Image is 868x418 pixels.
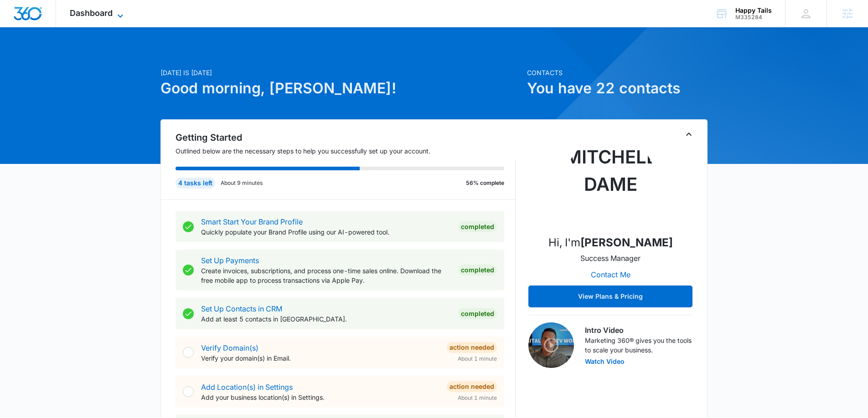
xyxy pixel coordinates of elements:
[201,382,293,392] a: Add Location(s) in Settings
[683,129,694,140] button: Toggle Collapse
[458,265,497,275] div: Completed
[735,14,772,20] div: account id
[735,7,772,14] div: account name
[201,266,451,285] p: Create invoices, subscriptions, and process one-time sales online. Download the free mobile app t...
[527,68,708,77] p: Contacts
[201,343,258,352] a: Verify Domain(s)
[527,77,708,99] h1: You have 22 contacts
[528,322,574,368] img: Intro Video
[528,285,692,307] button: View Plans & Pricing
[201,304,282,313] a: Set Up Contacts in CRM
[582,264,640,285] button: Contact Me
[458,221,497,232] div: Completed
[201,217,303,226] a: Smart Start Your Brand Profile
[585,336,692,355] p: Marketing 360® gives you the tools to scale your business.
[201,393,439,402] p: Add your business location(s) in Settings.
[458,394,497,402] span: About 1 minute
[201,314,451,324] p: Add at least 5 contacts in [GEOGRAPHIC_DATA].
[447,381,497,392] div: Action Needed
[447,342,497,353] div: Action Needed
[201,353,439,363] p: Verify your domain(s) in Email.
[548,234,673,251] p: Hi, I'm
[176,178,215,189] div: 4 tasks left
[458,355,497,363] span: About 1 minute
[580,253,641,264] p: Success Manager
[585,358,625,365] button: Watch Video
[70,8,113,18] span: Dashboard
[160,77,522,99] h1: Good morning, [PERSON_NAME]!
[580,236,673,249] strong: [PERSON_NAME]
[466,179,504,187] p: 56% complete
[176,131,516,144] h2: Getting Started
[201,256,259,265] a: Set Up Payments
[160,68,522,77] p: [DATE] is [DATE]
[176,146,516,156] p: Outlined below are the necessary steps to help you successfully set up your account.
[201,227,451,237] p: Quickly populate your Brand Profile using our AI-powered tool.
[458,308,497,319] div: Completed
[221,179,263,187] p: About 9 minutes
[565,136,656,227] img: Mitchell Dame
[585,325,692,336] h3: Intro Video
